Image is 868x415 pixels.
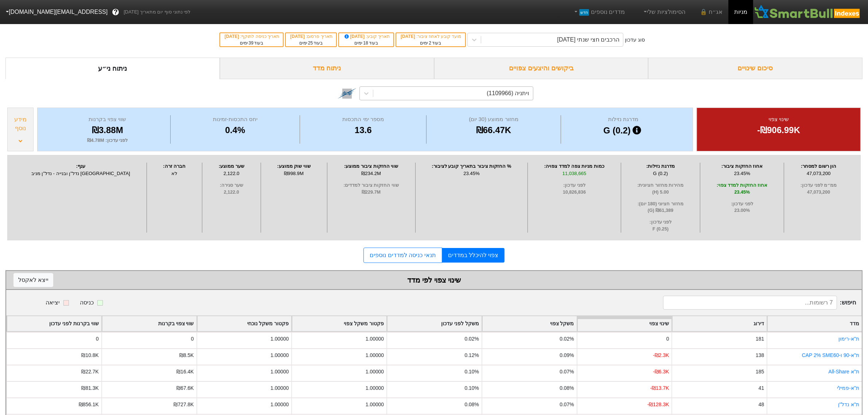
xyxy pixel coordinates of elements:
div: בעוד ימים [224,40,279,46]
span: לפי נתוני סוף יום מתאריך [DATE] [124,8,190,16]
div: ₪67.6K [176,384,194,392]
div: Toggle SortBy [577,316,672,331]
div: 1.00000 [270,401,289,408]
div: יחס התכסות-זמינות [172,115,298,124]
div: 1.00000 [366,384,384,392]
input: 7 רשומות... [663,296,837,310]
div: 1.00000 [366,401,384,408]
div: -₪128.3K [647,401,669,408]
div: ויתניה (1109966) [487,89,529,98]
a: ת''א נדל''ן [838,402,859,407]
div: Toggle SortBy [197,316,292,331]
div: 0.08% [560,384,574,392]
button: ייצא לאקסל [13,273,53,287]
div: % החזקות ציבור בתאריך קובע לציבור : [417,163,526,170]
span: 5.00 (H) [623,189,698,196]
div: 47,073,200 [786,170,851,177]
a: ת''א-רימון [838,336,859,342]
div: שינוי צפוי לפי מדד [13,275,855,286]
div: ₪8.5K [179,352,194,359]
div: 0.4% [172,124,298,137]
a: צפוי להיכלל במדדים [442,248,505,263]
div: בעוד ימים [289,40,332,46]
div: 11,038,665 [530,170,619,177]
div: Toggle SortBy [482,316,577,331]
div: מידע נוסף [9,115,31,133]
a: הסימולציות שלי [639,5,688,19]
div: Toggle SortBy [767,316,862,331]
div: 138 [756,352,764,359]
div: 0.07% [560,401,574,408]
div: שווי צפוי בקרנות [47,115,168,124]
span: ? [114,7,118,17]
div: 0 [96,335,99,343]
div: שער ממוצע : [204,163,258,170]
div: ענף : [17,163,145,170]
div: 0.02% [464,335,479,343]
div: 1.00000 [270,352,289,359]
div: 13.6 [302,124,424,137]
span: 10,826,836 [530,189,619,196]
div: 181 [756,335,764,343]
div: תאריך קובע : [343,33,390,40]
div: 0.02% [560,335,574,343]
span: [DATE] [401,34,416,39]
div: 185 [756,368,764,376]
div: 1.00000 [270,384,289,392]
div: 1.00000 [366,368,384,376]
span: לפני עדכון : [702,201,782,207]
a: ת"א-90 ו-CAP 2% SME60 [802,352,859,358]
div: ביקושים והיצעים צפויים [434,58,649,79]
div: Toggle SortBy [292,316,386,331]
div: -₪906.99K [706,124,851,137]
a: מדדים נוספיםחדש [570,5,628,19]
div: -₪13.7K [650,384,669,392]
div: Toggle SortBy [7,316,101,331]
div: Toggle SortBy [672,316,767,331]
div: 1.00000 [366,352,384,359]
div: 0.09% [560,352,574,359]
div: יציאה [46,298,60,307]
div: 48 [759,401,764,408]
div: 1.00000 [270,335,289,343]
span: חדש [579,9,589,16]
span: F (0.25) [623,226,698,233]
div: שינוי צפוי [706,115,851,124]
span: 2 [429,40,431,46]
span: שווי החזקות ציבור למדדים : [329,182,413,189]
div: ₪234.2M [329,170,413,177]
div: ₪81.3K [81,384,98,392]
div: 23.45% [417,170,526,177]
a: תנאי כניסה למדדים נוספים [363,248,442,263]
div: שווי החזקות ציבור ממוצע : [329,163,413,170]
span: לפני עדכון : [623,219,698,226]
div: G (0.2) [623,170,698,177]
div: לא [149,170,200,177]
span: [DATE] [343,34,366,39]
span: 23.00% [702,207,782,214]
div: ₪856.1K [79,401,99,408]
div: Toggle SortBy [387,316,482,331]
span: [DATE] [225,34,240,39]
div: ניתוח מדד [220,58,434,79]
span: מהירות מחזור חציונית : [623,182,698,189]
div: ניתוח ני״ע [5,58,220,79]
a: ת''א-פמילי [837,385,859,391]
div: בעוד ימים [343,40,390,46]
div: 0 [666,335,669,343]
div: 0.12% [464,352,479,359]
span: מחזור חציוני (180 יום) : [623,201,698,207]
div: סיכום שינויים [648,58,863,79]
div: ₪998.9M [263,170,325,177]
div: מדרגת נזילות [563,115,684,124]
div: נדל"ן ובנייה - נדל"ן מניב [GEOGRAPHIC_DATA] [17,170,145,177]
div: ₪16.4K [176,368,194,376]
div: 0.08% [464,401,479,408]
div: 0 [191,335,194,343]
div: חברה זרה : [149,163,200,170]
span: שער סגירה : [204,182,258,189]
div: ₪22.7K [81,368,98,376]
div: לפני עדכון : ₪4.78M [47,137,168,144]
img: SmartBull [753,5,862,19]
span: 18 [363,40,368,46]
